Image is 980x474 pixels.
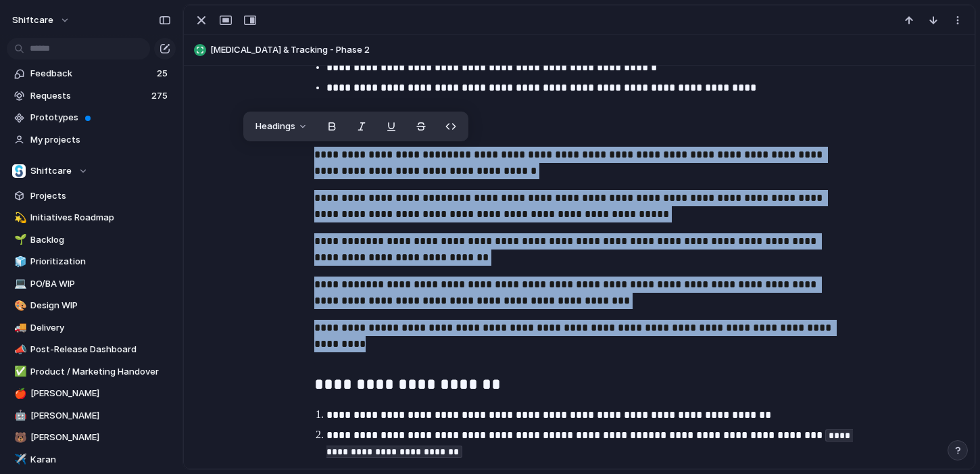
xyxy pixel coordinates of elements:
[30,277,171,291] span: PO/BA WIP
[12,321,26,335] button: 🚚
[12,211,26,224] button: 💫
[30,233,171,247] span: Backlog
[7,383,176,404] a: 🍎[PERSON_NAME]
[7,86,176,106] a: Requests275
[14,386,24,402] div: 🍎
[7,295,176,316] a: 🎨Design WIP
[7,64,176,84] a: Feedback25
[12,299,26,312] button: 🎨
[12,277,26,291] button: 💻
[30,453,171,467] span: Karan
[30,431,171,444] span: [PERSON_NAME]
[14,232,24,247] div: 🌱
[30,133,171,147] span: My projects
[14,430,24,446] div: 🐻
[7,318,176,338] a: 🚚Delivery
[30,111,171,124] span: Prototypes
[12,431,26,444] button: 🐻
[12,255,26,268] button: 🧊
[14,254,24,270] div: 🧊
[7,161,176,181] button: Shiftcare
[30,189,171,203] span: Projects
[7,362,176,382] a: ✅Product / Marketing Handover
[14,364,24,379] div: ✅
[14,276,24,291] div: 💻
[30,211,171,224] span: Initiatives Roadmap
[255,120,295,133] span: Headings
[30,365,171,379] span: Product / Marketing Handover
[14,452,24,467] div: ✈️
[7,450,176,470] a: ✈️Karan
[14,210,24,226] div: 💫
[7,108,176,128] a: Prototypes
[14,342,24,358] div: 📣
[12,453,26,467] button: ✈️
[6,9,77,31] button: shiftcare
[210,43,969,57] span: [MEDICAL_DATA] & Tracking - Phase 2
[190,39,969,61] button: [MEDICAL_DATA] & Tracking - Phase 2
[7,130,176,150] a: My projects
[14,298,24,314] div: 🎨
[30,409,171,423] span: [PERSON_NAME]
[30,343,171,356] span: Post-Release Dashboard
[157,67,170,80] span: 25
[7,427,176,448] a: 🐻[PERSON_NAME]
[30,164,72,178] span: Shiftcare
[12,233,26,247] button: 🌱
[30,387,171,400] span: [PERSON_NAME]
[14,408,24,423] div: 🤖
[12,14,53,27] span: shiftcare
[7,252,176,272] a: 🧊Prioritization
[12,387,26,400] button: 🍎
[7,274,176,294] a: 💻PO/BA WIP
[247,116,316,137] button: Headings
[7,208,176,228] a: 💫Initiatives Roadmap
[12,365,26,379] button: ✅
[151,89,170,103] span: 275
[30,321,171,335] span: Delivery
[30,67,153,80] span: Feedback
[12,343,26,356] button: 📣
[30,255,171,268] span: Prioritization
[7,406,176,426] a: 🤖[PERSON_NAME]
[7,339,176,360] a: 📣Post-Release Dashboard
[30,299,171,312] span: Design WIP
[7,186,176,206] a: Projects
[30,89,147,103] span: Requests
[12,409,26,423] button: 🤖
[7,230,176,250] a: 🌱Backlog
[14,320,24,335] div: 🚚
